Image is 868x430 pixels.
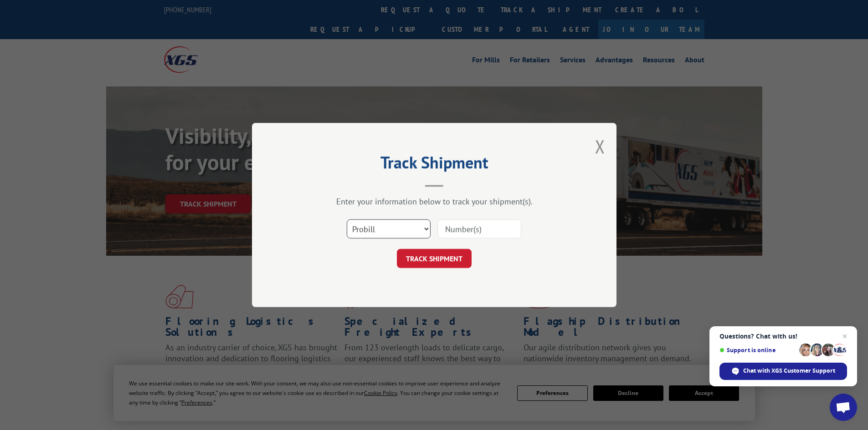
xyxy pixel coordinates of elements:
[743,367,835,375] span: Chat with XGS Customer Support
[397,249,472,268] button: TRACK SHIPMENT
[437,219,521,238] input: Number(s)
[298,156,571,173] h2: Track Shipment
[719,333,847,340] span: Questions? Chat with us!
[830,394,857,421] a: Open chat
[719,363,847,380] span: Chat with XGS Customer Support
[719,347,796,354] span: Support is online
[298,196,571,207] div: Enter your information below to track your shipment(s).
[595,134,605,158] button: Close modal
